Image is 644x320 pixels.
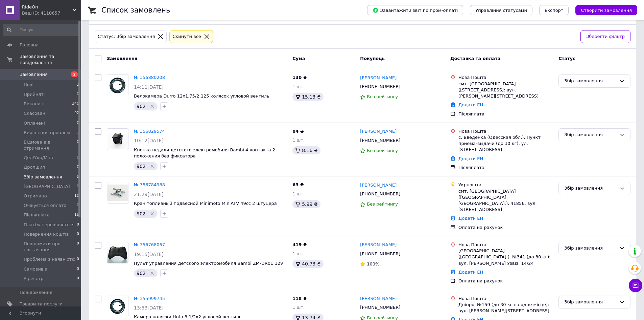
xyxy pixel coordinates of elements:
[134,84,164,90] span: 14:11[DATE]
[458,216,483,221] a: Додати ЕН
[24,91,45,98] span: Прийняті
[74,212,79,218] span: 18
[149,164,155,169] svg: Видалити мітку
[134,252,164,257] span: 19:15[DATE]
[359,82,402,91] div: [PHONE_NUMBER]
[292,75,307,80] span: 130 ₴
[20,301,63,307] span: Товари та послуги
[458,248,553,266] div: [GEOGRAPHIC_DATA] ([GEOGRAPHIC_DATA].), №341 (до 30 кг): вул. [PERSON_NAME] Узвіз, 14/24
[24,101,45,107] span: Виконані
[149,271,155,276] svg: Видалити мітку
[450,56,500,61] span: Доставка та оплата
[71,71,78,77] span: 2
[292,191,305,196] span: 1 шт.
[107,128,128,150] a: Фото товару
[137,104,146,109] span: 902
[77,266,79,272] span: 0
[77,184,79,190] span: 0
[292,260,323,268] div: 40.73 ₴
[24,212,50,218] span: Післяплата
[458,242,553,248] div: Нова Пошта
[107,56,137,61] span: Замовлення
[134,261,283,266] span: Пульт управления детского электромобиля Bambi ZM-DR01 12V
[77,130,79,136] span: 3
[367,261,379,266] span: 100%
[569,7,637,13] a: Створити замовлення
[134,192,164,197] span: 21:29[DATE]
[292,56,305,61] span: Cума
[373,7,458,13] span: Завантажити звіт по пром-оплаті
[134,201,277,206] a: Кран топливный подвесной Minimoto MiniATV 49сс 2 штуцера
[134,75,165,80] a: № 356880208
[107,185,128,201] img: Фото товару
[564,131,617,138] div: Збір замовлення
[134,242,165,247] a: № 356768067
[458,134,553,153] div: с. Введенка (Одесская обл.), Пункт приема-выдачи (до 30 кг), ул. [STREET_ADDRESS]
[20,54,81,66] span: Замовлення та повідомлення
[74,110,79,116] span: 92
[77,155,79,161] span: 0
[24,120,45,126] span: Оплачені
[360,128,397,135] a: [PERSON_NAME]
[22,4,73,10] span: RideOn
[77,82,79,88] span: 2
[24,202,67,209] span: Очікується оплата
[292,129,304,134] span: 84 ₴
[77,174,79,180] span: 5
[580,30,630,43] button: Зберегти фільтр
[77,91,79,98] span: 0
[77,256,79,262] span: 0
[475,8,527,13] span: Управління статусами
[564,299,617,306] div: Збір замовлення
[575,5,637,15] button: Створити замовлення
[292,305,305,310] span: 1 шт.
[77,120,79,126] span: 0
[134,129,165,134] a: № 356829574
[77,202,79,209] span: 0
[24,174,62,180] span: Збір замовлення
[134,314,241,319] a: Камера коляски Hota 8 1/2x2 угловой вентиль
[458,111,553,117] div: Післяплата
[134,93,269,99] a: Велокамера Durro 12x1.75/2.125 колясок угловой вентиль
[149,211,155,216] svg: Видалити мітку
[149,104,155,109] svg: Видалити мітку
[22,10,81,16] div: Ваш ID: 4110657
[24,130,70,136] span: Вирішення проблем
[629,279,642,292] button: Чат з покупцем
[107,75,128,96] img: Фото товару
[458,270,483,275] a: Додати ЕН
[24,222,75,228] span: Платіж перевіряється
[3,24,80,36] input: Пошук
[458,74,553,81] div: Нова Пошта
[558,56,575,61] span: Статус
[292,137,305,143] span: 1 шт.
[581,8,632,13] span: Створити замовлення
[360,56,385,61] span: Покупець
[107,296,128,317] img: Фото товару
[292,93,323,101] div: 15.13 ₴
[74,193,79,199] span: 10
[359,303,402,312] div: [PHONE_NUMBER]
[107,242,128,263] img: Фото товару
[292,146,320,154] div: 8.16 ₴
[292,242,307,247] span: 419 ₴
[539,5,569,15] button: Експорт
[96,33,156,40] div: Статус: Збір замовлення
[107,182,128,204] a: Фото товару
[458,102,483,107] a: Додати ЕН
[24,139,77,151] span: Відмова від отримання
[359,190,402,198] div: [PHONE_NUMBER]
[24,164,45,170] span: Дропшип
[359,250,402,258] div: [PHONE_NUMBER]
[458,296,553,302] div: Нова Пошта
[77,276,79,282] span: 0
[367,201,398,207] span: Без рейтингу
[77,164,79,170] span: 0
[367,5,463,15] button: Завантажити звіт по пром-оплаті
[292,200,320,208] div: 5.99 ₴
[458,182,553,188] div: Укрпошта
[292,84,305,89] span: 1 шт.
